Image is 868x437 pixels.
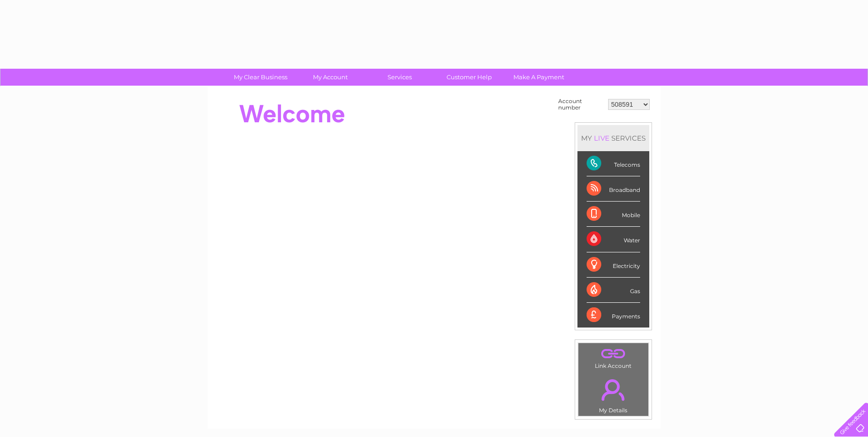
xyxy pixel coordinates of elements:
a: My Account [292,69,368,86]
div: Water [587,227,640,252]
div: Gas [587,278,640,303]
a: Services [362,69,437,86]
td: Account number [556,96,606,113]
a: My Clear Business [223,69,298,86]
a: . [581,374,646,406]
div: LIVE [592,134,611,142]
div: Mobile [587,202,640,227]
td: My Details [578,371,649,416]
div: Broadband [587,176,640,202]
a: Make A Payment [501,69,577,86]
div: Payments [587,303,640,328]
td: Link Account [578,343,649,371]
div: Telecoms [587,151,640,176]
div: Electricity [587,252,640,278]
a: Customer Help [431,69,507,86]
a: . [581,345,646,361]
div: MY SERVICES [577,125,649,151]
